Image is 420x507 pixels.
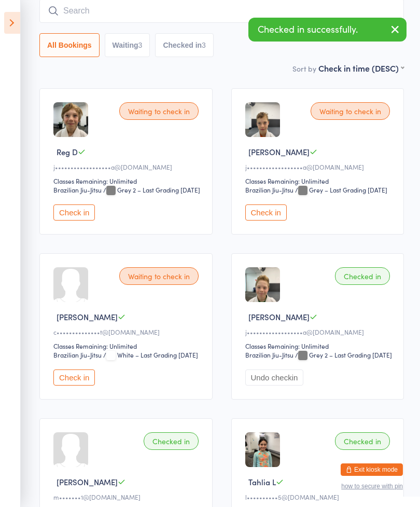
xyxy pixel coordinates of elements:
button: Check in [53,204,95,221]
button: Check in [245,204,287,221]
div: j••••••••••••••••••a@[DOMAIN_NAME] [245,327,394,336]
span: [PERSON_NAME] [57,476,118,487]
div: 3 [202,41,206,49]
button: Checked in3 [155,33,214,57]
button: Exit kiosk mode [341,463,403,476]
div: Brazilian Jiu-Jitsu [245,185,293,194]
div: j••••••••••••••••••a@[DOMAIN_NAME] [53,162,202,171]
span: [PERSON_NAME] [57,311,118,322]
div: m•••••••1@[DOMAIN_NAME] [53,492,202,501]
div: Classes Remaining: Unlimited [245,176,394,185]
div: Brazilian Jiu-Jitsu [245,350,293,359]
div: Classes Remaining: Unlimited [245,341,394,350]
button: Undo checkin [245,369,304,386]
img: image1723248090.png [245,267,280,302]
span: / Grey 2 – Last Grading [DATE] [295,350,392,359]
img: image1750921135.png [245,432,280,467]
label: Sort by [292,63,316,74]
div: Checked in [335,432,390,450]
span: [PERSON_NAME] [248,146,310,157]
div: Brazilian Jiu-Jitsu [53,350,102,359]
div: Waiting to check in [119,102,199,120]
img: image1723248072.png [245,102,280,137]
img: image1723248142.png [53,102,88,137]
div: Check in time (DESC) [318,62,404,74]
span: / Grey 2 – Last Grading [DATE] [103,185,200,194]
div: Brazilian Jiu-Jitsu [53,185,102,194]
div: Classes Remaining: Unlimited [53,341,202,350]
button: Check in [53,369,95,386]
button: Waiting3 [105,33,150,57]
span: Reg D [57,146,78,157]
div: Waiting to check in [311,102,390,120]
span: / White – Last Grading [DATE] [103,350,198,359]
div: 3 [138,41,143,49]
div: Checked in [144,432,199,450]
div: c••••••••••••••t@[DOMAIN_NAME] [53,327,202,336]
div: Waiting to check in [119,267,199,285]
span: [PERSON_NAME] [248,311,310,322]
div: j••••••••••••••••••a@[DOMAIN_NAME] [245,162,394,171]
button: All Bookings [39,33,100,57]
div: Checked in [335,267,390,285]
button: how to secure with pin [341,483,403,490]
span: Tahlia L [248,476,276,487]
span: / Grey – Last Grading [DATE] [295,185,387,194]
div: l••••••••••5@[DOMAIN_NAME] [245,492,394,501]
div: Classes Remaining: Unlimited [53,176,202,185]
div: Checked in successfully. [248,18,407,42]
